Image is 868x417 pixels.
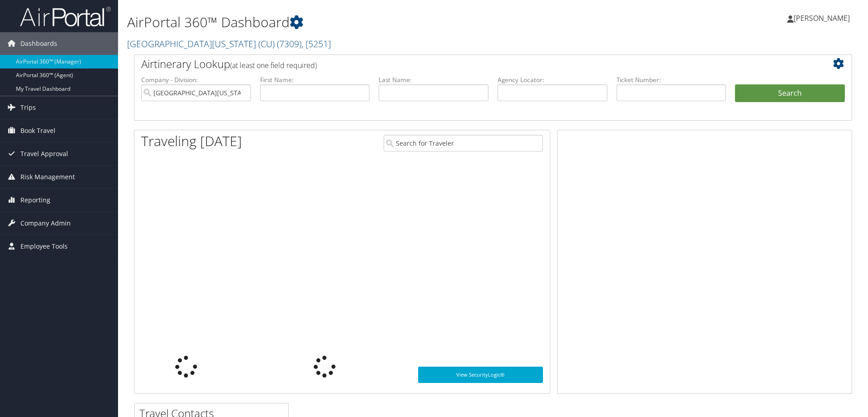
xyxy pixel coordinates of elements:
[20,6,111,27] img: airportal-logo.png
[20,235,68,258] span: Employee Tools
[20,212,71,235] span: Company Admin
[384,135,543,152] input: Search for Traveler
[20,96,36,119] span: Trips
[260,75,370,84] label: First Name:
[498,75,607,84] label: Agency Locator:
[230,60,317,70] span: (at least one field required)
[141,75,251,84] label: Company - Division:
[277,38,301,50] span: ( 7309 )
[735,84,845,103] button: Search
[794,13,850,23] span: [PERSON_NAME]
[127,38,331,50] a: [GEOGRAPHIC_DATA][US_STATE] (CU)
[141,56,785,72] h2: Airtinerary Lookup
[20,119,55,142] span: Book Travel
[20,189,50,211] span: Reporting
[20,142,68,165] span: Travel Approval
[127,13,615,32] h1: AirPortal 360™ Dashboard
[301,38,331,50] span: , [ 5251 ]
[141,132,242,151] h1: Traveling [DATE]
[20,32,57,55] span: Dashboards
[20,166,75,188] span: Risk Management
[787,5,859,32] a: [PERSON_NAME]
[418,367,543,383] a: View SecurityLogic®
[379,75,488,84] label: Last Name:
[616,75,726,84] label: Ticket Number:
